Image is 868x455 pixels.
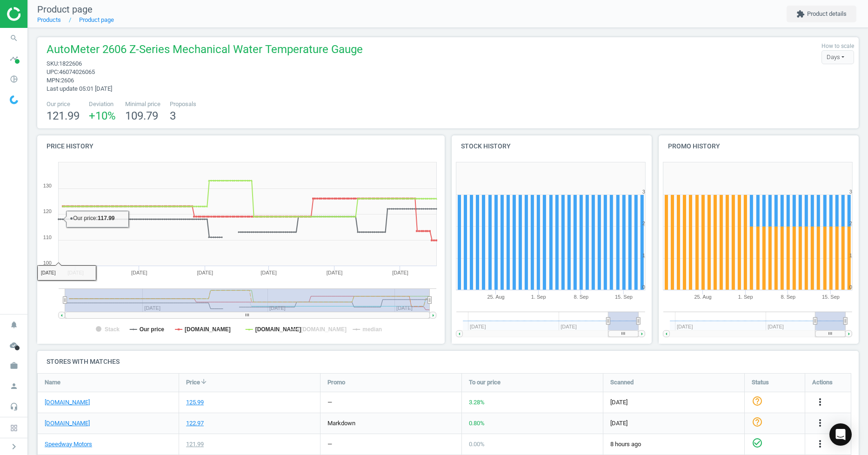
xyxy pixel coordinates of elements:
label: How to scale [821,42,854,50]
span: Product page [37,4,93,15]
text: 110 [43,234,52,240]
a: Products [37,16,61,23]
button: more_vert [815,396,826,408]
span: 109.79 [125,109,158,122]
tspan: 15. Sep [615,294,633,300]
tspan: 25. Aug [694,294,711,300]
span: upc : [47,68,59,75]
tspan: [DATE] [67,270,84,275]
text: 0 [642,284,645,290]
button: chevron_right [2,441,26,453]
tspan: 8. Sep [781,294,795,300]
tspan: Stack [105,326,120,333]
i: work [5,357,23,375]
a: Speedway Motors [45,440,92,448]
span: 0.80 % [469,420,485,427]
tspan: median [362,326,382,333]
span: [DATE] [610,419,737,428]
text: 2 [642,221,645,226]
div: 121.99 [186,440,204,448]
tspan: [DATE] [197,270,213,275]
span: 8 hours ago [610,440,737,448]
i: chevron_right [8,441,20,452]
img: ajHJNr6hYgQAAAAASUVORK5CYII= [7,7,73,21]
i: more_vert [815,438,826,449]
a: Product page [79,16,114,23]
div: Days [821,50,854,64]
span: Last update 05:01 [DATE] [47,85,112,92]
text: 1 [642,253,645,258]
tspan: Our price [140,326,165,333]
span: 121.99 [47,109,80,122]
button: more_vert [815,438,826,450]
span: sku : [47,60,59,67]
span: 46074026065 [59,68,95,75]
i: check_circle_outline [752,437,763,448]
tspan: [DATE] [392,270,408,275]
span: To our price [469,378,501,387]
tspan: 1. Sep [738,294,753,300]
div: 122.97 [186,419,204,428]
i: headset_mic [5,398,23,415]
text: 3 [642,189,645,194]
span: Status [752,378,769,387]
tspan: 1. Sep [531,294,546,300]
a: [DOMAIN_NAME] [45,419,90,428]
span: Promo [327,378,345,387]
i: search [5,29,23,47]
tspan: 8. Sep [574,294,588,300]
text: 2 [849,221,852,226]
tspan: 15. Sep [822,294,840,300]
span: [DATE] [610,398,737,407]
i: timeline [5,50,23,67]
i: more_vert [815,417,826,428]
i: notifications [5,316,23,334]
div: — [327,440,332,448]
text: 120 [43,208,52,214]
h4: Stock history [452,135,652,157]
span: Name [45,378,60,387]
text: 3 [849,189,852,194]
tspan: 25. Aug [487,294,504,300]
tspan: [DATE] [260,270,277,275]
span: markdown [327,420,355,427]
a: [DOMAIN_NAME] [45,398,90,407]
tspan: [DOMAIN_NAME] [185,326,231,333]
span: +10 % [89,109,116,122]
text: 1 [849,253,852,258]
span: mpn : [47,77,61,84]
i: person [5,377,23,395]
span: Price [186,378,200,387]
i: extension [796,10,805,18]
span: Our price [47,100,80,108]
text: 100 [43,260,52,266]
tspan: [DATE] [327,270,343,275]
i: more_vert [815,396,826,408]
span: Scanned [610,378,634,387]
img: wGWNvw8QSZomAAAAABJRU5ErkJggg== [10,95,18,104]
div: 125.99 [186,398,204,407]
i: help_outline [752,416,763,428]
div: Open Intercom Messenger [829,423,852,446]
span: 3 [170,109,176,122]
i: help_outline [752,395,763,407]
span: Actions [812,378,833,387]
button: extensionProduct details [787,6,856,22]
span: Deviation [89,100,116,108]
span: 0.00 % [469,441,485,448]
i: arrow_downward [200,378,207,385]
i: pie_chart_outlined [5,70,23,88]
h4: Promo history [659,135,859,157]
tspan: [DOMAIN_NAME] [255,326,301,333]
span: 2606 [61,77,74,84]
span: Minimal price [125,100,160,108]
span: Proposals [170,100,196,108]
span: 1822606 [59,60,82,67]
tspan: [DATE] [131,270,147,275]
text: 130 [43,183,52,188]
h4: Stores with matches [37,351,859,373]
text: 0 [849,284,852,290]
div: — [327,398,332,407]
h4: Price history [37,135,445,157]
span: 3.28 % [469,399,485,406]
